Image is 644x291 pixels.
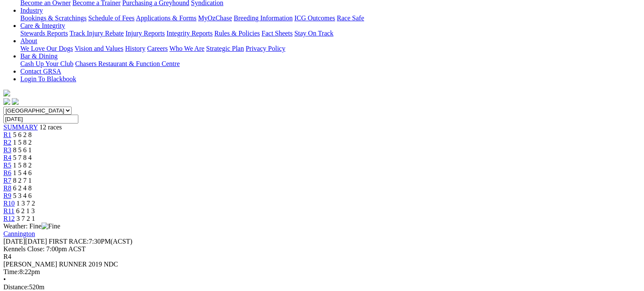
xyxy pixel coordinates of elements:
[13,177,32,184] span: 8 2 7 1
[3,115,78,124] input: Select date
[125,45,145,52] a: History
[3,261,641,268] div: [PERSON_NAME] RUNNER 2019 NDC
[337,14,364,22] a: Race Safe
[12,98,19,105] img: twitter.svg
[3,131,11,138] a: R1
[3,207,14,214] a: R11
[136,14,196,22] a: Applications & Forms
[20,22,65,29] a: Care & Integrity
[234,14,293,22] a: Breeding Information
[20,68,61,75] a: Contact GRSA
[3,253,11,260] span: R4
[3,245,641,253] div: Kennels Close: 7:00pm ACST
[169,45,205,52] a: Who We Are
[20,30,68,37] a: Stewards Reports
[13,139,32,146] span: 1 5 8 2
[3,154,11,161] a: R4
[246,45,285,52] a: Privacy Policy
[20,60,641,68] div: Bar & Dining
[3,192,11,199] a: R9
[17,200,35,207] span: 1 3 7 2
[294,14,335,22] a: ICG Outcomes
[13,162,32,169] span: 1 5 8 2
[125,30,165,37] a: Injury Reports
[20,75,76,82] a: Login To Blackbook
[3,268,641,276] div: 8:22pm
[20,14,641,22] div: Industry
[13,192,32,199] span: 5 3 4 6
[41,222,60,230] img: Fine
[3,276,6,283] span: •
[3,222,60,230] span: Weather: Fine
[20,7,43,14] a: Industry
[20,60,73,67] a: Cash Up Your Club
[20,37,37,44] a: About
[20,45,641,52] div: About
[3,268,19,275] span: Time:
[16,207,35,214] span: 6 2 1 3
[262,30,293,37] a: Fact Sheets
[294,30,333,37] a: Stay On Track
[88,14,134,22] a: Schedule of Fees
[13,169,32,176] span: 1 5 4 6
[3,184,11,192] a: R8
[3,124,38,131] a: SUMMARY
[3,283,29,291] span: Distance:
[214,30,260,37] a: Rules & Policies
[3,283,641,291] div: 520m
[20,45,73,52] a: We Love Our Dogs
[3,177,11,184] a: R7
[147,45,168,52] a: Careers
[75,60,180,67] a: Chasers Restaurant & Function Centre
[20,14,86,22] a: Bookings & Scratchings
[166,30,213,37] a: Integrity Reports
[3,238,47,245] span: [DATE]
[13,146,32,154] span: 8 5 6 1
[3,139,11,146] a: R2
[3,200,15,207] a: R10
[20,52,58,60] a: Bar & Dining
[49,238,133,245] span: 7:30PM(ACST)
[3,146,11,154] a: R3
[75,45,123,52] a: Vision and Values
[3,230,35,237] a: Cannington
[13,131,32,138] span: 5 6 2 8
[3,162,11,169] a: R5
[3,98,10,105] img: facebook.svg
[3,90,10,96] img: logo-grsa-white.png
[3,169,11,176] a: R6
[17,215,35,222] span: 3 7 2 1
[69,30,124,37] a: Track Injury Rebate
[3,215,15,222] a: R12
[13,184,32,192] span: 6 2 4 8
[49,238,88,245] span: FIRST RACE:
[206,45,244,52] a: Strategic Plan
[39,124,62,131] span: 12 races
[198,14,232,22] a: MyOzChase
[13,154,32,161] span: 5 7 8 4
[3,238,25,245] span: [DATE]
[20,30,641,37] div: Care & Integrity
